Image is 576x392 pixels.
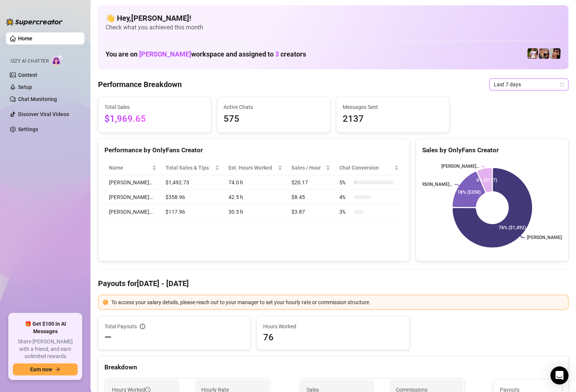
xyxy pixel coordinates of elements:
th: Name [104,161,161,175]
text: [PERSON_NAME]… [527,235,565,240]
div: To access your salary details, please reach out to your manager to set your hourly rate or commis... [111,298,564,306]
button: Earn nowarrow-right [13,363,78,375]
text: [PERSON_NAME]… [441,164,479,169]
td: $8.45 [287,190,335,205]
td: 30.5 h [224,205,287,219]
span: $1,969.65 [104,112,205,126]
span: arrow-right [55,367,60,372]
td: [PERSON_NAME]… [104,205,161,219]
div: Breakdown [104,362,562,372]
span: Share [PERSON_NAME] with a friend, and earn unlimited rewards [13,338,78,360]
h4: Payouts for [DATE] - [DATE] [98,278,568,289]
span: 2137 [343,112,443,126]
td: 74.0 h [224,175,287,190]
td: $3.87 [287,205,335,219]
span: Name [109,164,150,172]
div: Open Intercom Messenger [550,366,568,384]
span: Hours Worked [263,322,403,331]
span: Last 7 days [494,79,564,90]
th: Sales / Hour [287,161,335,175]
div: Sales by OnlyFans Creator [422,145,562,155]
span: 76 [263,331,403,343]
span: 5 % [339,178,351,187]
th: Total Sales & Tips [161,161,224,175]
td: 42.5 h [224,190,287,205]
img: AI Chatter [52,55,63,66]
a: Discover Viral Videos [18,111,69,117]
span: info-circle [140,324,145,329]
td: $358.96 [161,190,224,205]
h4: Performance Breakdown [98,79,182,90]
img: logo-BBDzfeDw.svg [6,18,63,26]
span: Sales / Hour [291,164,324,172]
span: Izzy AI Chatter [11,58,49,65]
span: Earn now [30,366,52,372]
th: Chat Conversion [335,161,403,175]
span: calendar [560,82,564,87]
span: 575 [224,112,324,126]
a: Chat Monitoring [18,96,57,102]
td: $20.17 [287,175,335,190]
span: [PERSON_NAME] [139,50,191,58]
a: Settings [18,126,38,132]
span: Total Sales & Tips [165,164,213,172]
span: Chat Conversion [339,164,393,172]
span: 3 % [339,208,351,216]
span: 🎁 Get $100 in AI Messages [13,320,78,335]
span: 4 % [339,193,351,201]
div: Performance by OnlyFans Creator [104,145,403,155]
img: Zach [550,48,561,59]
text: [PERSON_NAME]… [414,182,452,187]
span: — [104,331,112,343]
img: Osvaldo [539,48,549,59]
span: Total Sales [104,103,205,111]
td: [PERSON_NAME]… [104,190,161,205]
span: Active Chats [224,103,324,111]
a: Home [18,35,32,41]
a: Setup [18,84,32,90]
span: exclamation-circle [103,300,108,305]
span: Messages Sent [343,103,443,111]
td: $1,492.73 [161,175,224,190]
h4: 👋 Hey, [PERSON_NAME] ! [106,13,561,23]
span: Total Payouts [104,322,137,331]
div: Est. Hours Worked [228,164,277,172]
td: [PERSON_NAME]… [104,175,161,190]
img: Hector [527,48,538,59]
span: Check what you achieved this month [106,23,561,32]
a: Content [18,72,37,78]
td: $117.96 [161,205,224,219]
span: 3 [275,50,279,58]
h1: You are on workspace and assigned to creators [106,50,306,58]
